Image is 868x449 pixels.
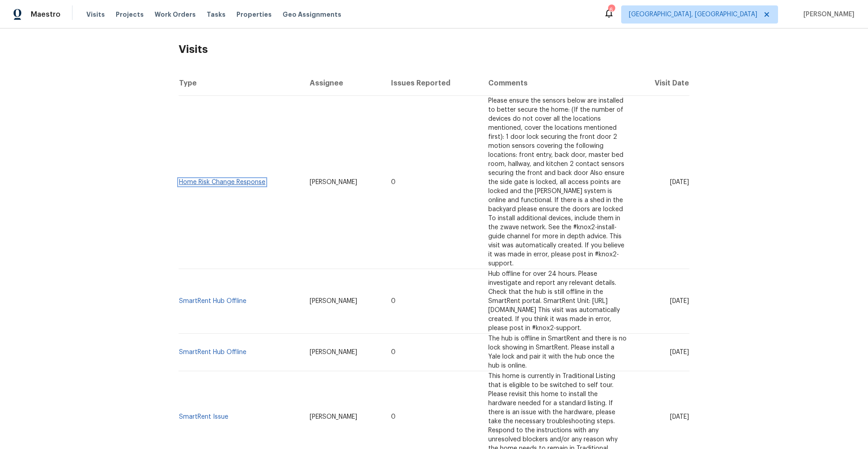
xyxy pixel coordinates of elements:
[608,5,614,14] div: 6
[488,271,620,331] span: Hub offline for over 24 hours. Please investigate and report any relevant details. Check that the...
[283,10,341,19] span: Geo Assignments
[670,298,689,304] span: [DATE]
[800,10,854,19] span: [PERSON_NAME]
[488,336,627,369] span: The hub is offline in SmartRent and there is no lock showing in SmartRent. Please install a Yale ...
[670,414,689,420] span: [DATE]
[179,28,689,71] h2: Visits
[391,179,396,185] span: 0
[310,349,357,355] span: [PERSON_NAME]
[155,10,196,19] span: Work Orders
[236,10,272,19] span: Properties
[179,349,246,355] a: SmartRent Hub Offline
[310,414,357,420] span: [PERSON_NAME]
[670,179,689,185] span: [DATE]
[310,298,357,304] span: [PERSON_NAME]
[179,71,302,96] th: Type
[488,98,624,267] span: Please ensure the sensors below are installed to better secure the home: (If the number of device...
[179,414,228,420] a: SmartRent Issue
[481,71,634,96] th: Comments
[207,11,226,18] span: Tasks
[634,71,689,96] th: Visit Date
[384,71,481,96] th: Issues Reported
[629,10,757,19] span: [GEOGRAPHIC_DATA], [GEOGRAPHIC_DATA]
[302,71,384,96] th: Assignee
[391,349,396,355] span: 0
[31,10,61,19] span: Maestro
[179,298,246,304] a: SmartRent Hub Offline
[391,298,396,304] span: 0
[391,414,396,420] span: 0
[310,179,357,185] span: [PERSON_NAME]
[179,179,265,185] a: Home Risk Change Response
[670,349,689,355] span: [DATE]
[86,10,105,19] span: Visits
[116,10,144,19] span: Projects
